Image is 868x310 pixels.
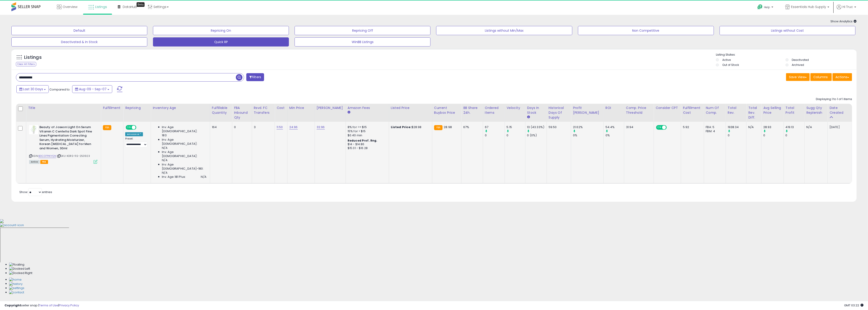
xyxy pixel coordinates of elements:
div: Avg Selling Price [763,106,782,115]
span: Inv. Age [DEMOGRAPHIC_DATA]: [162,150,206,158]
span: OFF [666,126,673,129]
div: Amazon Fees [348,106,387,110]
div: 0 [763,133,784,137]
div: Clear All Filters [16,62,36,66]
a: B0CD7PWYQN [38,154,56,158]
div: Amazon AI * [125,132,143,136]
span: DataHub [123,5,137,9]
label: Active [722,58,731,62]
button: Repricing Off [295,26,430,35]
label: Archived [792,63,804,67]
button: Quick RP [153,37,289,46]
button: Columns [810,73,832,81]
a: 32.96 [317,125,325,129]
div: Num of Comp. [706,106,724,115]
div: Profit [PERSON_NAME] [573,106,602,115]
div: 0 [234,125,248,129]
img: Docked Left [9,267,30,271]
small: FBA [434,125,443,130]
span: Overview [63,5,77,9]
button: Aug-09 - Sep-07 [72,85,112,93]
div: 0% [573,133,603,137]
span: N/A [162,146,167,150]
div: Days In Stock [527,106,545,115]
button: WinBB Listings [295,37,430,46]
div: 0 [728,133,746,137]
div: 21.62% [573,125,603,129]
div: Total Profit [786,106,803,115]
div: Total Rev. [728,106,744,115]
img: Floating [9,263,24,267]
div: Historical Days Of Supply [549,106,569,120]
div: Comp. Price Threshold [626,106,652,115]
span: Show: entries [19,190,52,194]
span: ON [126,126,132,129]
span: All listings currently available for purchase on Amazon [29,160,40,164]
div: ASIN: [29,125,97,163]
div: ROI [606,106,622,110]
div: 5.92 [683,125,700,129]
div: FBM: 4 [706,129,722,133]
button: Non Competitive [578,26,714,35]
span: Aug-09 - Sep-07 [79,87,107,91]
img: 31D1--ZZF1L._SL40_.jpg [29,125,38,134]
div: 164 [212,125,229,129]
div: FBA inbound Qty [234,106,250,120]
div: N/A [807,125,824,129]
b: Reduced Prof. Rng. [348,139,377,142]
div: Inventory Age [153,106,208,110]
div: Tooltip anchor [137,2,145,7]
img: Home [9,278,22,282]
div: 1938.34 [728,125,746,129]
div: $14 - $14.86 [348,142,385,146]
span: | SKU: KORS-11.5-250923 [57,154,90,158]
div: Current Buybox Price [434,106,459,115]
b: Beauty of Joseon Light On Serum Vitamin C Centella Dark Spot Fine Lines Pigmentation Correcting S... [39,125,95,152]
div: Displaying 1 to 1 of 1 items [816,97,852,101]
span: 28.98 [444,125,452,129]
span: Last 30 Days [23,87,43,91]
div: Ordered Items [485,106,503,115]
div: 0 [507,133,525,137]
span: FBA [40,160,48,164]
span: Show Analytics [830,19,857,23]
div: 0 [485,133,505,137]
div: 31.94 [626,125,650,129]
span: OFF [136,126,143,129]
button: Default [11,26,147,35]
div: Fulfillable Quantity [212,106,230,115]
div: Title [28,106,99,110]
button: Save View [786,73,810,81]
label: Deactivated [792,58,809,62]
small: Amazon Fees. [348,110,350,114]
div: Consider CPT [656,106,679,110]
div: Velocity [507,106,523,110]
div: 15% for > $15 [348,129,385,133]
span: Hi Truc [843,5,853,9]
div: Rsvd. FC Transfers [254,106,273,115]
button: Deactivated & In Stock [11,37,147,46]
img: History [9,282,23,286]
div: Min Price [289,106,313,110]
div: Repricing [125,106,149,110]
div: [PERSON_NAME] [317,106,344,110]
button: Repricing On [153,26,289,35]
i: Get Help [757,4,763,10]
button: Listings without Cost [720,26,855,35]
div: 0 [786,133,804,137]
th: Please note that this number is a calculation based on your required days of coverage and your ve... [804,104,828,122]
div: [DATE] [830,125,848,129]
h5: Listings [24,54,42,61]
img: Contact [9,290,24,295]
div: N/A [748,125,758,129]
div: FBA: 5 [706,125,722,129]
div: $15.01 - $16.28 [348,146,385,150]
div: Preset: [125,137,147,147]
div: 0% [606,133,624,137]
span: N/A [162,171,167,175]
button: Actions [832,73,852,81]
button: Listings without Min/Max [436,26,572,35]
a: Help [754,1,778,15]
div: Date Created [830,106,850,115]
div: 13 (43.33%) [527,125,547,129]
